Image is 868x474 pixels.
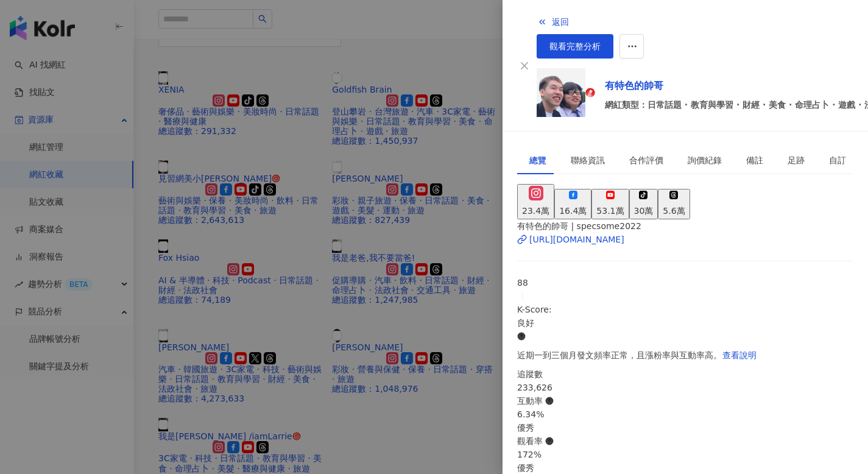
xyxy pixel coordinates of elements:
[571,154,605,167] div: 聯絡資訊
[554,189,591,219] button: 16.4萬
[559,204,587,218] div: 16.4萬
[529,154,546,167] div: 總覽
[537,10,570,34] button: 返回
[658,189,690,219] button: 5.6萬
[520,61,529,71] span: close
[517,367,853,381] div: 追蹤數
[629,189,658,219] button: 30萬
[517,58,532,73] button: Close
[517,184,554,219] button: 23.4萬
[517,381,853,394] div: 233,626
[517,221,641,231] span: 有特色的帥哥 | specsome2022
[537,34,613,58] a: 觀看完整分析
[746,154,763,167] div: 備註
[634,204,654,218] div: 30萬
[517,448,853,461] div: 172%
[522,204,549,218] div: 23.4萬
[629,154,663,167] div: 合作評價
[537,68,595,121] a: KOL Avatar
[549,41,601,51] span: 觀看完整分析
[663,204,685,218] div: 5.6萬
[722,343,757,367] button: 查看說明
[517,343,853,367] div: 近期一到三個月發文頻率正常，且漲粉率與互動率高。
[537,68,585,117] img: KOL Avatar
[517,421,853,434] div: 優秀
[517,408,853,421] div: 6.34%
[517,276,853,289] div: 88
[517,434,853,448] div: 觀看率
[688,154,722,167] div: 詢價紀錄
[596,204,624,218] div: 53.1萬
[829,154,846,167] div: 自訂
[788,154,805,167] div: 足跡
[517,233,853,246] a: [URL][DOMAIN_NAME]
[517,303,853,343] div: K-Score :
[517,394,853,408] div: 互動率
[552,17,569,27] span: 返回
[722,350,757,360] span: 查看說明
[591,189,629,219] button: 53.1萬
[529,233,624,246] div: [URL][DOMAIN_NAME]
[517,316,853,330] div: 良好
